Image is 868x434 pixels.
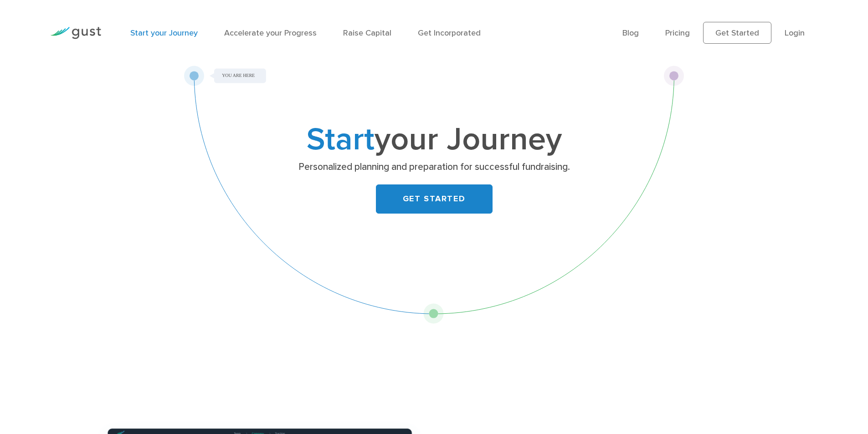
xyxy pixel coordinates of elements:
[376,184,493,214] a: GET STARTED
[665,28,690,38] a: Pricing
[257,161,611,174] p: Personalized planning and preparation for successful fundraising.
[703,22,771,44] a: Get Started
[130,28,198,38] a: Start your Journey
[418,28,481,38] a: Get Incorporated
[343,28,391,38] a: Raise Capital
[785,28,805,38] a: Login
[622,28,639,38] a: Blog
[50,27,101,39] img: Gust Logo
[224,28,317,38] a: Accelerate your Progress
[307,120,375,158] span: Start
[254,125,614,154] h1: your Journey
